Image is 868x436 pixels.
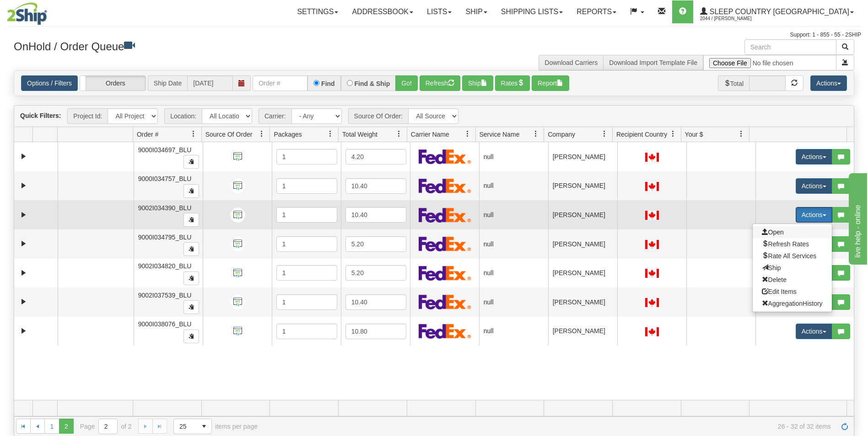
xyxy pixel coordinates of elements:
img: API [230,266,245,281]
span: Ship [762,264,781,271]
label: Orders [80,76,146,90]
input: Import [703,55,836,70]
span: Company [548,130,575,139]
td: [PERSON_NAME] [548,200,617,229]
img: API [230,294,245,309]
button: Copy to clipboard [183,242,199,256]
button: Ship [462,75,493,91]
a: Total Weight filter column settings [391,126,407,142]
img: FedEx Express® [419,178,471,193]
button: Copy to clipboard [183,300,199,314]
div: grid toolbar [14,106,854,127]
img: FedEx Express® [419,324,471,339]
span: Delete [762,276,787,283]
button: Copy to clipboard [183,155,199,169]
a: Expand [18,151,29,162]
td: null [479,200,548,229]
img: logo2044.jpg [7,2,47,25]
img: API [230,207,245,223]
label: Quick Filters: [20,111,61,120]
a: Expand [18,325,29,337]
a: Settings [290,0,345,23]
span: Page 2 [59,419,74,433]
input: Order # [253,75,307,91]
a: Lists [420,0,458,23]
span: Rate All Services [762,252,817,260]
a: Expand [18,238,29,250]
button: Actions [796,324,832,339]
img: CA [645,211,659,220]
span: Carrier Name [411,130,449,139]
span: Page sizes drop down [173,419,212,434]
img: CA [645,298,659,307]
td: null [479,317,548,346]
a: Addressbook [345,0,420,23]
span: Open [762,229,784,236]
a: Expand [18,209,29,221]
a: Download Carriers [545,59,598,66]
span: 2044 / [PERSON_NAME] [700,14,769,23]
a: Refresh [837,419,852,433]
span: Total [718,75,749,91]
td: null [479,142,548,171]
a: Go to the first page [16,419,31,433]
td: [PERSON_NAME] [548,287,617,317]
span: Location: [164,108,202,124]
td: [PERSON_NAME] [548,142,617,171]
span: Sleep Country [GEOGRAPHIC_DATA] [707,8,849,16]
td: null [479,229,548,259]
span: 9000I034795_BLU [138,234,192,241]
span: Carrier: [259,108,291,124]
td: null [479,171,548,201]
span: Total Weight [342,130,377,139]
a: Sleep Country [GEOGRAPHIC_DATA] 2044 / [PERSON_NAME] [693,0,861,23]
span: 9000I034697_BLU [138,146,192,154]
img: API [230,149,245,164]
a: Service Name filter column settings [528,126,544,142]
span: Service Name [480,130,520,139]
span: Packages [274,130,302,139]
a: Expand [18,180,29,191]
button: Copy to clipboard [183,184,199,198]
td: null [479,287,548,317]
img: FedEx Express® [419,294,471,309]
input: Search [744,39,836,55]
label: Find & Ship [355,80,390,87]
button: Refresh [420,75,460,91]
a: Packages filter column settings [323,126,338,142]
span: Source Of Order: [348,108,409,124]
a: Expand [18,267,29,279]
div: Support: 1 - 855 - 55 - 2SHIP [7,31,861,39]
span: 9002I034390_BLU [138,204,192,212]
span: Source Of Order [205,130,253,139]
a: Order # filter column settings [186,126,201,142]
img: FedEx Express® [419,149,471,164]
img: FedEx Express® [419,266,471,281]
img: CA [645,240,659,249]
input: Page 2 [99,419,117,434]
button: Report [532,75,569,91]
td: [PERSON_NAME] [548,317,617,346]
img: FedEx Express® [419,207,471,223]
label: Find [321,80,335,87]
span: 9002I037539_BLU [138,292,192,299]
a: Recipient Country filter column settings [665,126,681,142]
img: API [230,178,245,193]
button: Search [836,39,854,55]
button: Copy to clipboard [183,271,199,285]
a: Source Of Order filter column settings [254,126,270,142]
a: Expand [18,296,29,308]
span: 25 [179,422,191,431]
iframe: chat widget [847,171,867,265]
h3: OnHold / Order Queue [14,39,427,53]
img: API [230,324,245,339]
td: [PERSON_NAME] [548,259,617,288]
td: [PERSON_NAME] [548,229,617,259]
td: null [479,259,548,288]
button: Rates [495,75,530,91]
button: Copy to clipboard [183,213,199,227]
span: Your $ [685,130,703,139]
a: Ship [458,0,494,23]
td: [PERSON_NAME] [548,171,617,201]
button: Actions [796,207,832,223]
